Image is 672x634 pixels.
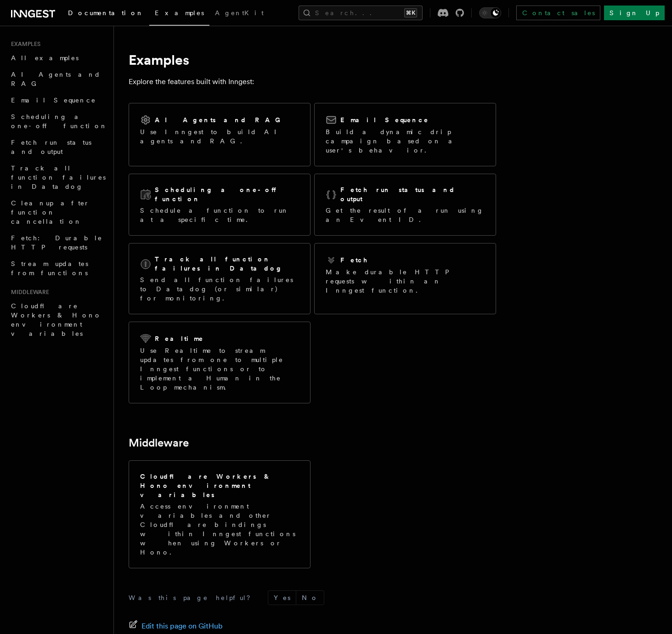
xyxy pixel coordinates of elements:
[314,103,496,166] a: Email SequenceBuild a dynamic drip campaign based on a user's behavior.
[129,103,311,166] a: AI Agents and RAGUse Inngest to build AI agents and RAG.
[129,436,189,449] a: Middleware
[155,185,299,204] h2: Scheduling a one-off function
[68,9,144,17] span: Documentation
[62,3,149,25] a: Documentation
[7,255,108,281] a: Stream updates from functions
[11,234,102,251] span: Fetch: Durable HTTP requests
[299,6,423,20] button: Search...⌘K
[140,206,299,224] p: Schedule a function to run at a specific time.
[7,40,40,48] span: Examples
[268,591,296,605] button: Yes
[604,6,665,20] a: Sign Up
[7,160,108,195] a: Track all function failures in Datadog
[7,108,108,134] a: Scheduling a one-off function
[296,591,324,605] button: No
[7,298,108,342] a: Cloudflare Workers & Hono environment variables
[11,302,102,337] span: Cloudflare Workers & Hono environment variables
[129,460,311,568] a: Cloudflare Workers & Hono environment variablesAccess environment variables and other Cloudflare ...
[129,620,223,633] a: Edit this page on GitHub
[11,113,107,130] span: Scheduling a one-off function
[516,6,600,20] a: Contact sales
[326,127,485,155] p: Build a dynamic drip campaign based on a user's behavior.
[340,255,368,265] h2: Fetch
[11,199,90,225] span: Cleanup after function cancellation
[7,230,108,255] a: Fetch: Durable HTTP requests
[7,134,108,160] a: Fetch run status and output
[129,51,496,68] h1: Examples
[155,255,299,273] h2: Track all function failures in Datadog
[326,267,485,295] p: Make durable HTTP requests within an Inngest function.
[129,593,257,602] p: Was this page helpful?
[7,195,108,230] a: Cleanup after function cancellation
[7,92,108,108] a: Email Sequence
[129,243,311,314] a: Track all function failures in DatadogSend all function failures to Datadog (or similar) for moni...
[140,275,299,303] p: Send all function failures to Datadog (or similar) for monitoring.
[215,9,264,17] span: AgentKit
[7,66,108,92] a: AI Agents and RAG
[140,346,299,392] p: Use Realtime to stream updates from one to multiple Inngest functions or to implement a Human in ...
[11,96,96,104] span: Email Sequence
[155,115,285,125] h2: AI Agents and RAG
[155,334,204,343] h2: Realtime
[314,243,496,314] a: FetchMake durable HTTP requests within an Inngest function.
[141,620,223,633] span: Edit this page on GitHub
[209,3,269,25] a: AgentKit
[314,174,496,236] a: Fetch run status and outputGet the result of a run using an Event ID.
[326,206,485,224] p: Get the result of a run using an Event ID.
[7,50,108,66] a: All examples
[404,8,417,17] kbd: ⌘K
[129,174,311,236] a: Scheduling a one-off functionSchedule a function to run at a specific time.
[11,139,91,155] span: Fetch run status and output
[11,260,88,277] span: Stream updates from functions
[7,289,49,296] span: Middleware
[140,127,299,146] p: Use Inngest to build AI agents and RAG.
[140,502,299,557] p: Access environment variables and other Cloudflare bindings within Inngest functions when using Wo...
[129,75,496,88] p: Explore the features built with Inngest:
[149,3,209,26] a: Examples
[140,472,299,499] h2: Cloudflare Workers & Hono environment variables
[479,7,501,18] button: Toggle dark mode
[11,54,79,62] span: All examples
[11,164,106,190] span: Track all function failures in Datadog
[129,322,311,403] a: RealtimeUse Realtime to stream updates from one to multiple Inngest functions or to implement a H...
[155,9,204,17] span: Examples
[11,71,101,87] span: AI Agents and RAG
[340,115,429,125] h2: Email Sequence
[340,185,485,204] h2: Fetch run status and output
